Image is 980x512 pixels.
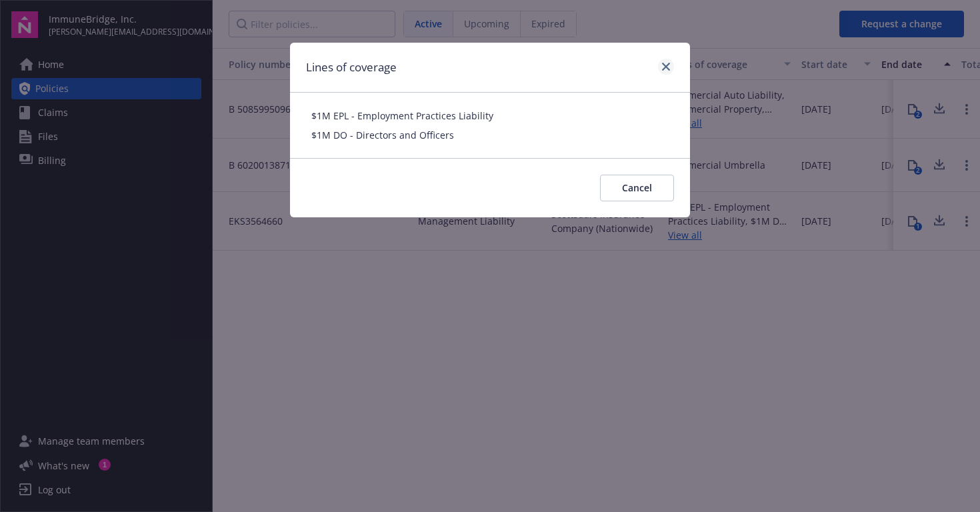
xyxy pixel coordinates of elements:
[600,175,674,201] button: Cancel
[622,181,652,194] span: Cancel
[658,59,674,75] a: close
[311,109,669,123] span: $1M EPL - Employment Practices Liability
[311,128,669,142] span: $1M DO - Directors and Officers
[306,59,397,76] h1: Lines of coverage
